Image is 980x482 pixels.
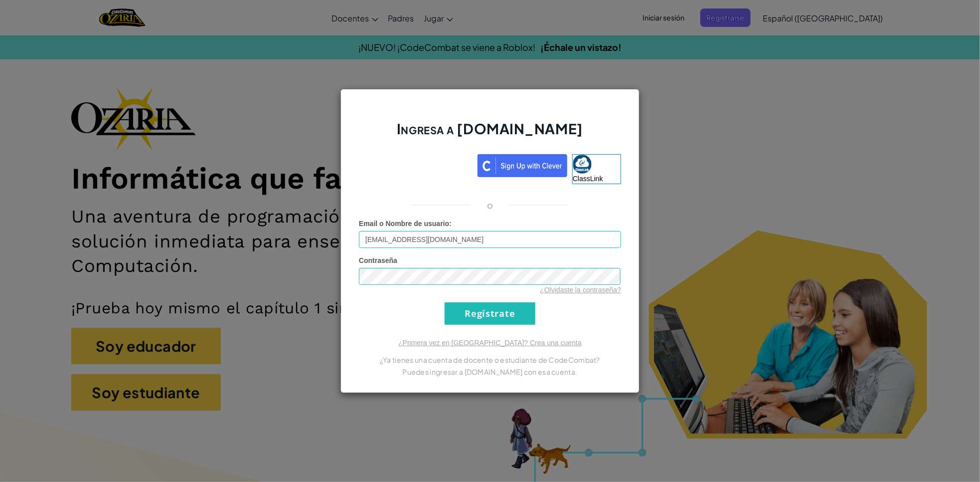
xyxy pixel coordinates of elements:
[359,256,397,264] span: Contraseña
[487,199,493,211] p: o
[573,175,603,183] span: ClassLink
[775,10,970,111] iframe: Cuadro de diálogo Iniciar sesión con Google
[359,220,449,228] span: Email o Nombre de usuario
[540,286,621,294] a: ¿Olvidaste la contraseña?
[398,339,582,347] a: ¿Primera vez en [GEOGRAPHIC_DATA]? Crea una cuenta
[445,302,535,325] input: Regístrate
[573,155,592,174] img: classlink-logo-small.png
[359,119,621,148] h2: Ingresa a [DOMAIN_NAME]
[359,219,452,229] label: :
[359,354,621,366] p: ¿Ya tienes una cuenta de docente o estudiante de CodeCombat?
[359,366,621,378] p: Puedes ingresar a [DOMAIN_NAME] con esa cuenta.
[478,154,567,177] img: clever_sso_button@2x.png
[354,153,478,175] iframe: Botón Iniciar sesión con Google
